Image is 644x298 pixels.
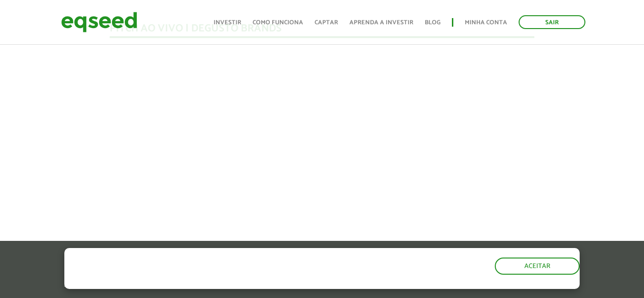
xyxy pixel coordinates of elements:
[465,20,507,26] a: Minha conta
[519,15,585,29] a: Sair
[253,20,303,26] a: Como funciona
[214,20,241,26] a: Investir
[315,20,338,26] a: Captar
[64,280,373,289] p: Ao clicar em "aceitar", você aceita nossa .
[349,20,413,26] a: Aprenda a investir
[425,20,440,26] a: Blog
[64,248,373,278] h5: O site da EqSeed utiliza cookies para melhorar sua navegação.
[190,281,300,289] a: política de privacidade e de cookies
[61,10,137,35] img: EqSeed
[495,258,580,275] button: Aceitar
